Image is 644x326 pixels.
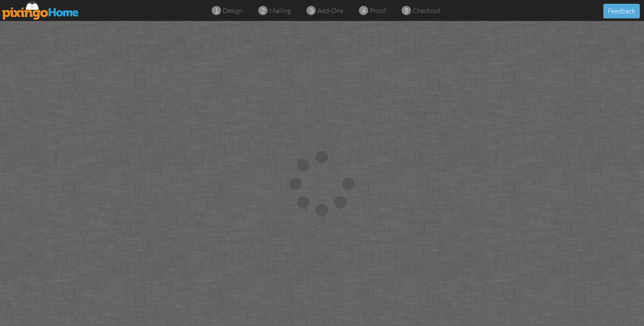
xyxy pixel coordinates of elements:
span: 1 [215,6,218,16]
span: 4 [362,6,366,16]
span: mailing [269,6,291,15]
span: 2 [261,6,265,16]
span: add-ons [317,6,343,15]
span: 5 [405,6,408,16]
span: design [223,6,243,15]
span: checkout [413,6,441,15]
button: Feedback [603,4,640,18]
span: 3 [309,6,313,16]
img: pixingo logo [2,1,79,20]
span: proof [370,6,386,15]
